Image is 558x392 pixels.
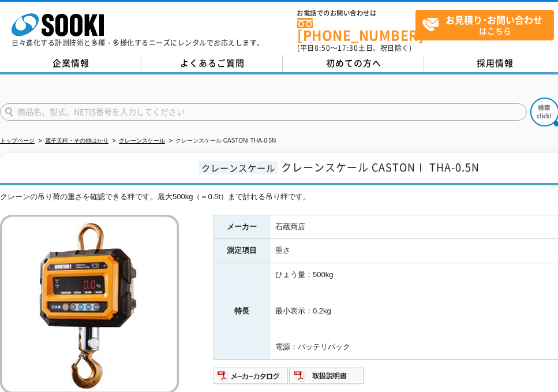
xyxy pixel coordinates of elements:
[338,43,358,53] span: 17:30
[167,135,276,147] li: クレーンスケール CASTONⅠ THA-0.5N
[214,263,269,360] th: 特長
[214,367,289,385] img: メーカーカタログ
[141,55,283,72] a: よくあるご質問
[445,13,542,27] strong: お見積り･お問い合わせ
[214,374,289,383] a: メーカーカタログ
[283,55,424,72] a: 初めての方へ
[289,374,365,383] a: 取扱説明書
[281,159,480,175] span: クレーンスケール CASTONⅠ THA-0.5N
[297,10,415,17] span: お電話でのお問い合わせは
[415,10,554,40] a: お見積り･お問い合わせはこちら
[119,137,165,144] a: クレーンスケール
[214,239,269,263] th: 測定項目
[289,367,365,385] img: 取扱説明書
[12,39,264,46] p: 日々進化する計測技術と多種・多様化するニーズにレンタルでお応えします。
[214,215,269,239] th: メーカー
[314,43,331,53] span: 8:50
[199,161,278,174] span: クレーンスケール
[422,10,553,39] span: はこちら
[297,18,415,42] a: [PHONE_NUMBER]
[297,43,411,53] span: (平日 ～ 土日、祝日除く)
[45,137,108,144] a: 電子天秤・その他はかり
[326,57,381,69] span: 初めての方へ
